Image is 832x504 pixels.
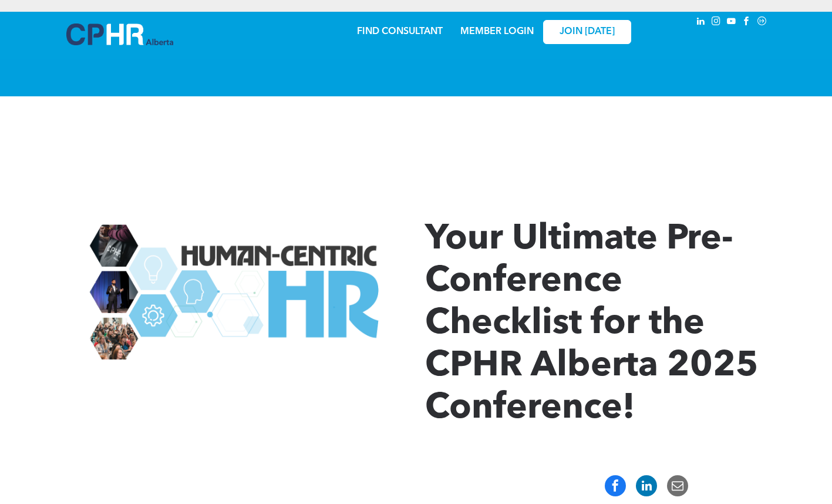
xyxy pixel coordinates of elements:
span: Your Ultimate Pre-Conference Checklist for the CPHR Alberta 2025 Conference! [425,222,759,426]
img: A blue and white logo for cp alberta [66,23,173,45]
a: youtube [725,15,738,31]
span: JOIN [DATE] [560,26,615,38]
a: Social network [756,15,769,31]
a: linkedin [695,15,708,31]
a: facebook [740,15,753,31]
a: MEMBER LOGIN [460,27,534,36]
a: FIND CONSULTANT [357,27,443,36]
a: JOIN [DATE] [543,20,631,44]
a: instagram [710,15,723,31]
